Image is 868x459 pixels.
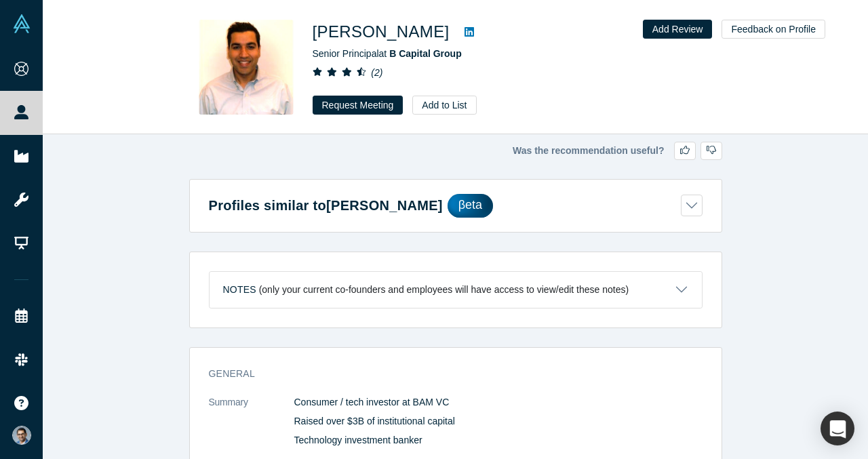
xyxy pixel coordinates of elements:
h1: [PERSON_NAME] [313,20,450,44]
button: Request Meeting [313,96,403,115]
button: Feedback on Profile [722,20,825,39]
p: Raised over $3B of institutional capital [294,414,703,428]
img: Alchemist Vault Logo [12,14,31,33]
span: Senior Principal at [313,48,462,59]
div: βeta [448,194,493,218]
button: Notes (only your current co-founders and employees will have access to view/edit these notes) [210,272,702,308]
div: Was the recommendation useful? [189,142,722,160]
button: Profiles similar to[PERSON_NAME]βeta [209,194,703,218]
p: Technology investment banker [294,433,703,447]
button: Add Review [643,20,713,39]
i: ( 2 ) [371,67,382,78]
img: VP Singh's Account [12,426,31,445]
h3: Notes [223,283,256,297]
img: Anuj Varma's Profile Image [199,20,294,115]
h3: General [209,367,684,381]
p: Consumer / tech investor at BAM VC [294,395,703,410]
h2: Profiles similar to [PERSON_NAME] [209,195,443,216]
p: (only your current co-founders and employees will have access to view/edit these notes) [259,284,629,296]
a: B Capital Group [389,48,462,59]
button: Add to List [412,96,476,115]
